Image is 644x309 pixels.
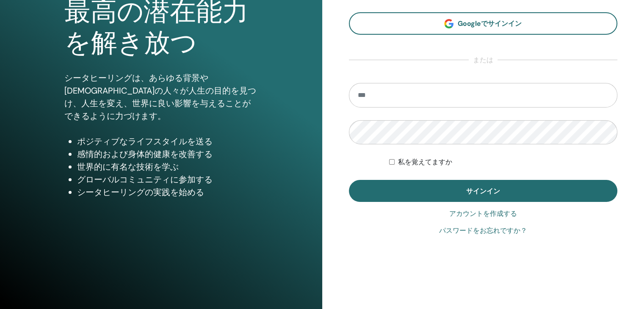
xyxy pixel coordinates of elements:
font: 私を覚えてますか [398,158,452,166]
font: 世界的に有名な技術を学ぶ [77,161,179,172]
font: ポジティブなライフスタイルを送る [77,136,213,147]
font: パスワードをお忘れですか？ [439,226,527,235]
a: Googleでサインイン [349,12,618,35]
font: グローバルコミュニティに参加する [77,174,213,185]
font: シータヒーリングの実践を始める [77,187,204,198]
font: シータヒーリングは、あらゆる背景や[DEMOGRAPHIC_DATA]の人々が人生の目的を見つけ、人生を変え、世界に良い影響を与えることができるように力づけます。 [64,72,256,121]
a: パスワードをお忘れですか？ [439,226,527,236]
font: アカウントを作成する [449,210,517,218]
font: サインイン [466,187,500,196]
font: 感情的および身体的健康を改善する [77,149,213,160]
a: アカウントを作成する [449,209,517,219]
font: または [473,55,493,64]
font: Googleでサインイン [458,19,522,28]
div: 無期限または手動でログアウトするまで認証を維持する [389,157,617,167]
button: サインイン [349,180,618,202]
